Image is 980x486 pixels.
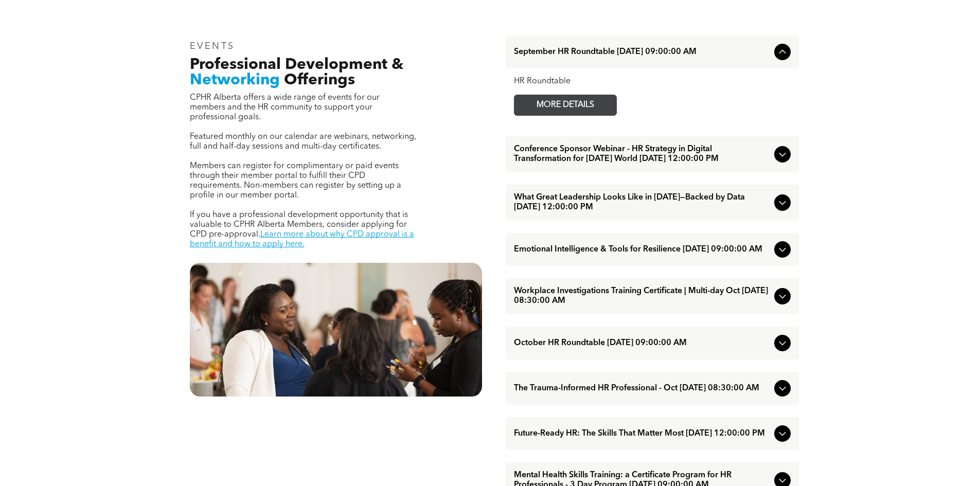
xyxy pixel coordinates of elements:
span: EVENTS [190,42,236,51]
span: September HR Roundtable [DATE] 09:00:00 AM [514,47,770,57]
a: MORE DETAILS [514,95,617,116]
span: The Trauma-Informed HR Professional - Oct [DATE] 08:30:00 AM [514,384,770,393]
span: If you have a professional development opportunity that is valuable to CPHR Alberta Members, cons... [190,211,408,239]
span: MORE DETAILS [525,95,606,115]
span: Networking [190,73,280,88]
span: Members can register for complimentary or paid events through their member portal to fulfill thei... [190,162,401,200]
a: Learn more about why CPD approval is a benefit and how to apply here. [190,230,414,248]
span: Emotional Intelligence & Tools for Resilience [DATE] 09:00:00 AM [514,245,770,255]
div: HR Roundtable [514,77,791,86]
span: October HR Roundtable [DATE] 09:00:00 AM [514,338,770,348]
span: Featured monthly on our calendar are webinars, networking, full and half-day sessions and multi-d... [190,133,416,151]
span: Conference Sponsor Webinar - HR Strategy in Digital Transformation for [DATE] World [DATE] 12:00:... [514,145,770,164]
span: Workplace Investigations Training Certificate | Multi-day Oct [DATE] 08:30:00 AM [514,286,770,306]
span: Professional Development & [190,57,403,73]
span: CPHR Alberta offers a wide range of events for our members and the HR community to support your p... [190,94,380,121]
span: What Great Leadership Looks Like in [DATE]—Backed by Data [DATE] 12:00:00 PM [514,193,770,212]
span: Future-Ready HR: The Skills That Matter Most [DATE] 12:00:00 PM [514,429,770,439]
span: Offerings [284,73,355,88]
